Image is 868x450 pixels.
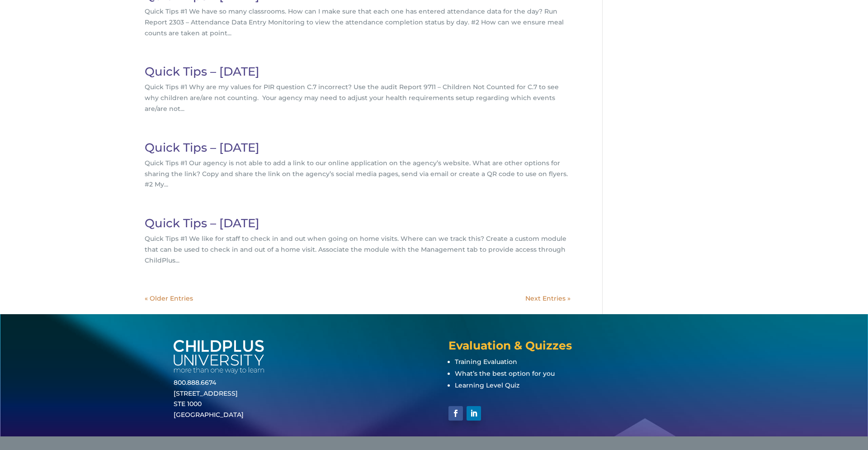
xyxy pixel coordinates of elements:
article: Quick Tips #1 Why are my values for PIR question C.7 incorrect? Use the audit Report 9711 – Child... [145,66,571,114]
a: Next Entries » [525,294,571,302]
a: Training Evaluation [455,358,517,366]
a: Learning Level Quiz [455,381,519,389]
article: Quick Tips #1 We like for staff to check in and out when going on home visits. Where can we track... [145,217,571,266]
a: Follow on LinkedIn [467,406,481,421]
a: Quick Tips – [DATE] [145,64,259,79]
a: « Older Entries [145,294,193,302]
article: Quick Tips #1 Our agency is not able to add a link to our online application on the agency’s webs... [145,142,571,190]
img: white-cpu-wordmark [174,340,264,374]
a: Quick Tips – [DATE] [145,140,259,155]
a: What’s the best option for you [455,369,555,378]
a: Quick Tips – [DATE] [145,216,259,230]
a: 800.888.6674 [174,378,216,387]
a: Follow on Facebook [448,406,463,421]
h4: Evaluation & Quizzes [448,340,694,356]
a: [STREET_ADDRESS]STE 1000[GEOGRAPHIC_DATA] [174,389,244,419]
